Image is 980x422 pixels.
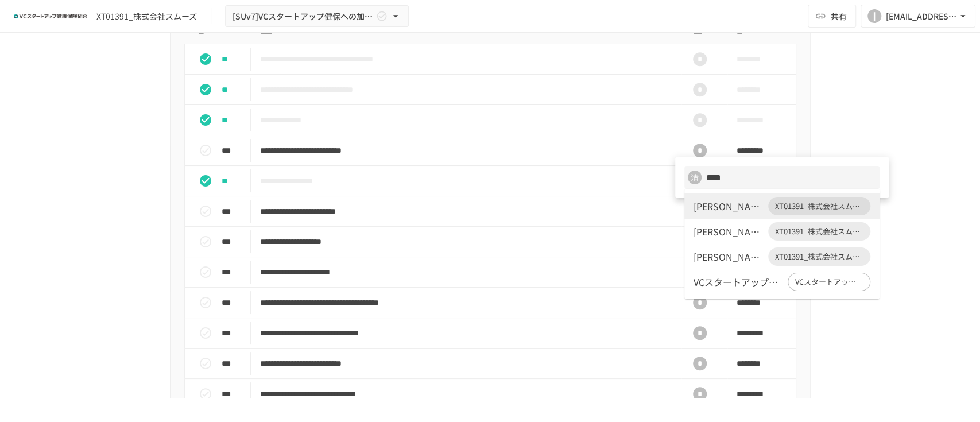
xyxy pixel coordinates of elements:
span: VCスタートアップ健康保険組合 [788,276,870,288]
div: [PERSON_NAME] [694,250,764,264]
span: XT01391_株式会社スムーズ [768,251,870,262]
span: XT01391_株式会社スムーズ [768,226,870,237]
span: XT01391_株式会社スムーズ [768,200,870,212]
div: [PERSON_NAME] [694,224,764,238]
div: [PERSON_NAME] [694,199,764,213]
div: 清 [688,171,702,184]
div: VCスタートアップ健康保険組合 [694,275,783,289]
